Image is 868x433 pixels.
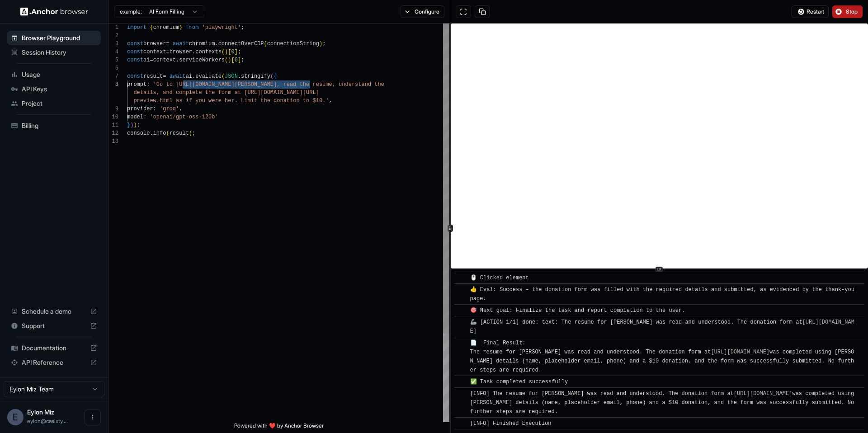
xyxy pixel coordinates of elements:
[22,85,97,94] span: API Keys
[195,49,222,55] span: contexts
[127,114,143,120] span: model
[711,349,769,355] a: [URL][DOMAIN_NAME]
[238,73,241,80] span: .
[170,130,189,136] span: result
[470,391,858,415] span: [INFO] The resume for [PERSON_NAME] was read and understood. The donation form at was completed u...
[127,106,153,112] span: provider
[296,98,329,104] span: n to $10.'
[137,122,140,128] span: ;
[195,73,222,80] span: evaluate
[260,89,319,96] span: [DOMAIN_NAME][URL]
[241,24,244,31] span: ;
[108,129,118,137] div: 12
[108,80,118,89] div: 8
[7,67,101,82] div: Usage
[146,81,150,88] span: :
[27,418,68,424] span: eylon@casixty.com
[459,318,463,327] span: ​
[264,41,267,47] span: (
[179,24,182,31] span: }
[459,273,463,282] span: ​
[143,114,146,120] span: :
[133,98,296,104] span: preview.html as if you were her. Limit the donatio
[7,118,101,133] div: Billing
[329,98,332,104] span: ,
[108,105,118,113] div: 9
[846,8,859,15] span: Stop
[108,24,118,32] div: 1
[456,5,471,18] button: Open in full screen
[225,57,228,63] span: (
[22,121,97,130] span: Billing
[22,70,97,79] span: Usage
[133,89,260,96] span: details, and complete the form at [URL]
[401,5,444,18] button: Configure
[459,419,463,428] span: ​
[20,7,88,16] img: Anchor Logo
[108,121,118,129] div: 11
[127,122,130,128] span: }
[22,307,86,316] span: Schedule a demo
[143,49,166,55] span: context
[120,8,142,15] span: example:
[127,81,146,88] span: prompt
[218,41,264,47] span: connectOverCDP
[108,64,118,72] div: 6
[22,33,97,42] span: Browser Playground
[85,409,101,425] button: Open menu
[150,57,153,63] span: =
[22,321,86,330] span: Support
[127,73,143,80] span: const
[470,420,552,427] span: [INFO] Finished Execution
[470,340,854,373] span: 📄 Final Result: The resume for [PERSON_NAME] was read and understood. The donation form at was co...
[235,57,238,63] span: 0
[228,49,231,55] span: [
[143,57,150,63] span: ai
[22,344,86,353] span: Documentation
[22,48,97,57] span: Session History
[7,31,101,45] div: Browser Playground
[166,41,169,47] span: =
[470,275,529,281] span: 🖱️ Clicked element
[150,114,218,120] span: 'openai/gpt-oss-120b'
[7,319,101,333] div: Support
[459,389,463,398] span: ​
[192,130,195,136] span: ;
[192,49,195,55] span: .
[153,81,290,88] span: 'Go to [URL][DOMAIN_NAME][PERSON_NAME], re
[807,8,824,15] span: Restart
[319,41,322,47] span: )
[459,339,463,348] span: ​
[153,57,176,63] span: context
[166,130,169,136] span: (
[792,5,829,18] button: Restart
[176,57,179,63] span: .
[153,24,179,31] span: chromium
[267,41,319,47] span: connectionString
[127,24,146,31] span: import
[189,130,192,136] span: )
[108,56,118,64] div: 5
[7,341,101,355] div: Documentation
[222,73,225,80] span: (
[225,49,228,55] span: )
[179,57,225,63] span: serviceWorkers
[179,106,182,112] span: ,
[173,41,189,47] span: await
[470,379,568,385] span: ✅ Task completed successfully
[274,73,277,80] span: {
[27,408,54,416] span: Eylon Miz
[322,41,325,47] span: ;
[127,49,143,55] span: const
[7,82,101,96] div: API Keys
[22,358,86,367] span: API Reference
[186,73,192,80] span: ai
[7,355,101,370] div: API Reference
[290,81,384,88] span: ad the resume, understand the
[186,24,199,31] span: from
[150,130,153,136] span: .
[189,41,215,47] span: chromium
[459,377,463,386] span: ​
[202,24,241,31] span: 'playwright'
[475,5,490,18] button: Copy session ID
